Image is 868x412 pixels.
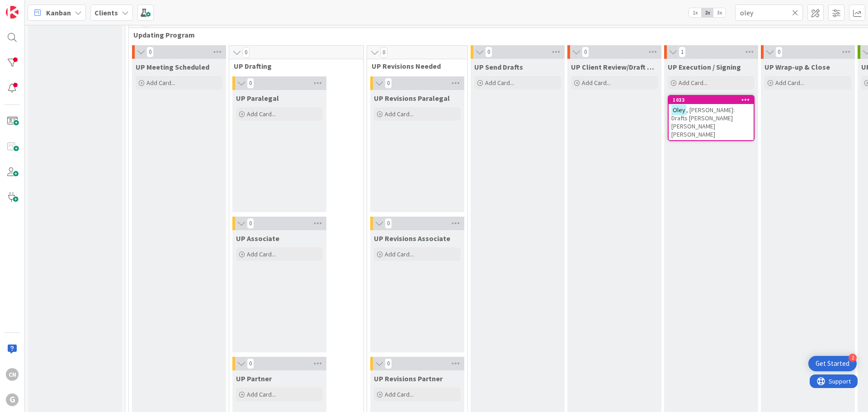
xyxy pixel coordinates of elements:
[19,1,41,12] span: Support
[236,374,272,383] span: UP Partner
[713,8,726,17] span: 3x
[247,110,276,118] span: Add Card...
[679,47,686,57] span: 1
[582,47,589,57] span: 0
[372,62,456,71] span: UP Revisions Needed
[775,79,804,87] span: Add Card...
[571,62,658,71] span: UP Client Review/Draft Review Meeting
[701,8,713,17] span: 2x
[775,47,783,57] span: 0
[136,62,209,71] span: UP Meeting Scheduled
[668,62,741,71] span: UP Execution / Signing
[673,97,754,103] div: 1033
[735,5,803,21] input: Quick Filter...
[679,79,708,87] span: Add Card...
[816,359,849,368] div: Get Started
[669,96,754,140] div: 1033Oley, [PERSON_NAME]: Drafts [PERSON_NAME] [PERSON_NAME] [PERSON_NAME]
[234,62,352,71] span: UP Drafting
[247,78,254,89] span: 0
[247,358,254,369] span: 0
[236,234,279,243] span: UP Associate
[146,47,154,57] span: 0
[668,95,755,141] a: 1033Oley, [PERSON_NAME]: Drafts [PERSON_NAME] [PERSON_NAME] [PERSON_NAME]
[380,47,387,58] span: 0
[247,390,276,398] span: Add Card...
[671,106,735,138] span: , [PERSON_NAME]: Drafts [PERSON_NAME] [PERSON_NAME] [PERSON_NAME]
[849,354,857,362] div: 2
[485,79,514,87] span: Add Card...
[236,94,279,103] span: UP Paralegal
[385,390,414,398] span: Add Card...
[6,6,19,19] img: Visit kanbanzone.com
[242,47,250,58] span: 0
[764,62,830,71] span: UP Wrap-up & Close
[46,7,71,18] span: Kanban
[146,79,175,87] span: Add Card...
[374,234,450,243] span: UP Revisions Associate
[385,250,414,258] span: Add Card...
[671,104,686,115] mark: Oley
[689,8,701,17] span: 1x
[247,218,254,229] span: 0
[94,8,118,17] b: Clients
[247,250,276,258] span: Add Card...
[582,79,611,87] span: Add Card...
[385,358,392,369] span: 0
[385,218,392,229] span: 0
[6,368,19,381] div: CN
[485,47,492,57] span: 0
[374,94,450,103] span: UP Revisions Paralegal
[6,393,19,406] div: G
[808,356,857,371] div: Open Get Started checklist, remaining modules: 2
[385,78,392,89] span: 0
[374,374,443,383] span: UP Revisions Partner
[474,62,523,71] span: UP Send Drafts
[669,96,754,104] div: 1033
[385,110,414,118] span: Add Card...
